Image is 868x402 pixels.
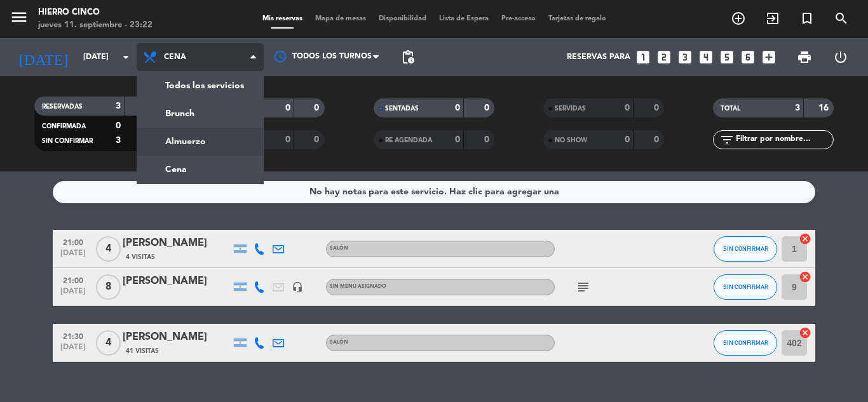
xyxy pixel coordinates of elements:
[625,104,630,112] strong: 0
[292,281,303,293] i: headset_mic
[433,15,495,22] span: Lista de Espera
[400,50,416,65] span: pending_actions
[116,121,121,130] strong: 0
[42,104,83,110] span: RESERVADAS
[625,135,630,144] strong: 0
[799,326,811,339] i: cancel
[96,236,121,262] span: 4
[834,11,849,26] i: search
[123,329,231,345] div: [PERSON_NAME]
[654,135,661,144] strong: 0
[42,138,93,144] span: SIN CONFIRMAR
[714,236,777,262] button: SIN CONFIRMAR
[654,104,661,112] strong: 0
[656,49,672,65] i: looks_two
[455,104,460,112] strong: 0
[57,249,89,264] span: [DATE]
[677,49,693,65] i: looks_3
[765,11,780,26] i: exit_to_app
[714,330,777,356] button: SIN CONFIRMAR
[714,274,777,300] button: SIN CONFIRMAR
[385,105,419,112] span: SENTADAS
[38,6,153,19] div: Hierro Cinco
[731,11,746,26] i: add_circle_outline
[116,102,121,111] strong: 3
[10,43,77,71] i: [DATE]
[721,105,740,112] span: TOTAL
[723,339,768,346] span: SIN CONFIRMAR
[484,135,492,144] strong: 0
[372,15,433,22] span: Disponibilidad
[10,8,29,27] i: menu
[314,135,322,144] strong: 0
[799,232,811,245] i: cancel
[57,234,89,249] span: 21:00
[137,128,263,156] a: Almuerzo
[123,273,231,290] div: [PERSON_NAME]
[795,104,800,112] strong: 3
[330,284,386,289] span: Sin menú asignado
[256,15,309,22] span: Mis reservas
[542,15,613,22] span: Tarjetas de regalo
[96,274,121,300] span: 8
[126,346,159,356] span: 41 Visitas
[126,252,155,262] span: 4 Visitas
[116,136,121,145] strong: 3
[123,235,231,251] div: [PERSON_NAME]
[118,50,133,65] i: arrow_drop_down
[57,343,89,358] span: [DATE]
[57,272,89,287] span: 21:00
[555,137,587,144] span: NO SHOW
[314,104,322,112] strong: 0
[833,50,848,65] i: power_settings_new
[555,105,586,112] span: SERVIDAS
[137,156,263,184] a: Cena
[495,15,542,22] span: Pre-acceso
[567,53,630,62] span: Reservas para
[740,49,756,65] i: looks_6
[330,340,348,345] span: Salón
[576,279,591,295] i: subject
[484,104,492,112] strong: 0
[285,104,290,112] strong: 0
[137,72,263,100] a: Todos los servicios
[38,19,153,32] div: jueves 11. septiembre - 23:22
[285,135,290,144] strong: 0
[57,287,89,302] span: [DATE]
[698,49,714,65] i: looks_4
[42,123,86,130] span: CONFIRMADA
[719,132,735,147] i: filter_list
[96,330,121,356] span: 4
[799,271,811,283] i: cancel
[719,49,735,65] i: looks_5
[723,245,768,252] span: SIN CONFIRMAR
[10,8,29,31] button: menu
[455,135,460,144] strong: 0
[818,104,831,112] strong: 16
[635,49,651,65] i: looks_one
[797,50,812,65] span: print
[57,328,89,343] span: 21:30
[309,15,372,22] span: Mapa de mesas
[385,137,432,144] span: RE AGENDADA
[799,11,815,26] i: turned_in_not
[137,100,263,128] a: Brunch
[723,283,768,290] span: SIN CONFIRMAR
[330,246,348,251] span: Salón
[822,38,858,76] div: LOG OUT
[309,185,559,199] div: No hay notas para este servicio. Haz clic para agregar una
[735,133,833,147] input: Filtrar por nombre...
[761,49,777,65] i: add_box
[164,53,186,62] span: Cena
